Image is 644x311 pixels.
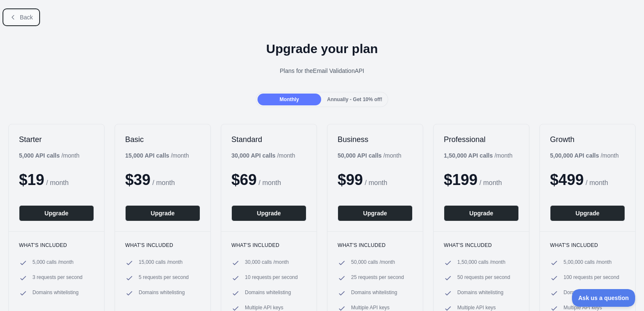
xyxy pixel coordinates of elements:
[231,152,276,159] b: 30,000 API calls
[231,134,306,145] h2: Standard
[550,152,599,159] b: 5,00,000 API calls
[572,289,636,307] iframe: Toggle Customer Support
[444,151,513,160] div: / month
[338,134,413,145] h2: Business
[231,171,257,188] span: $ 69
[231,151,295,160] div: / month
[338,151,401,160] div: / month
[444,171,478,188] span: $ 199
[444,134,519,145] h2: Professional
[338,152,382,159] b: 50,000 API calls
[338,171,363,188] span: $ 99
[444,152,493,159] b: 1,50,000 API calls
[550,171,584,188] span: $ 499
[550,151,619,160] div: / month
[550,134,625,145] h2: Growth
